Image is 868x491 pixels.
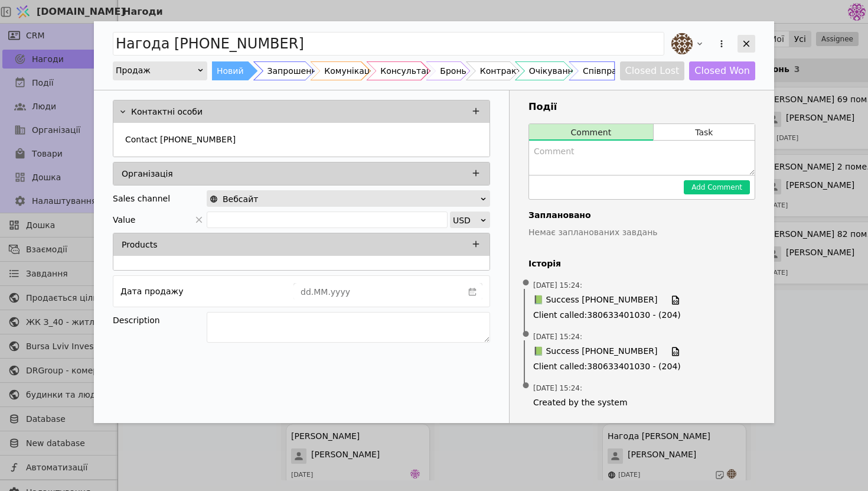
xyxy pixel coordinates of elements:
[122,239,157,251] p: Products
[113,212,135,228] span: Value
[671,33,693,54] img: an
[113,190,170,207] div: Sales channel
[520,268,532,298] span: •
[533,396,750,409] span: Created by the system
[583,61,628,80] div: Співпраця
[380,61,439,80] div: Консультація
[520,371,532,401] span: •
[223,191,258,207] span: Вебсайт
[533,360,750,373] span: Client called : 380633401030 - (204)
[620,61,685,80] button: Closed Lost
[324,61,377,80] div: Комунікація
[122,168,173,180] p: Організація
[267,61,322,80] div: Запрошення
[294,284,463,300] input: dd.MM.yyyy
[468,288,477,296] svg: calender simple
[529,61,578,80] div: Очікування
[528,258,755,270] h4: Історія
[528,100,755,114] h3: Події
[533,309,750,321] span: Client called : 380633401030 - (204)
[480,61,521,80] div: Контракт
[210,195,218,203] img: online-store.svg
[533,294,657,307] span: 📗 Success [PHONE_NUMBER]
[684,180,750,194] button: Add Comment
[533,345,657,358] span: 📗 Success [PHONE_NUMBER]
[453,212,479,229] div: USD
[440,61,466,80] div: Бронь
[533,331,582,342] span: [DATE] 15:24 :
[533,383,582,394] span: [DATE] 15:24 :
[528,209,755,222] h4: Заплановано
[131,106,203,118] p: Контактні особи
[116,62,197,79] div: Продаж
[654,124,755,141] button: Task
[529,124,653,141] button: Comment
[533,280,582,291] span: [DATE] 15:24 :
[528,226,755,239] p: Немає запланованих завдань
[120,283,183,300] div: Дата продажу
[520,320,532,350] span: •
[113,312,207,329] div: Description
[94,21,774,423] div: Add Opportunity
[125,134,236,146] p: Contact [PHONE_NUMBER]
[217,61,244,80] div: Новий
[689,61,755,80] button: Closed Won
